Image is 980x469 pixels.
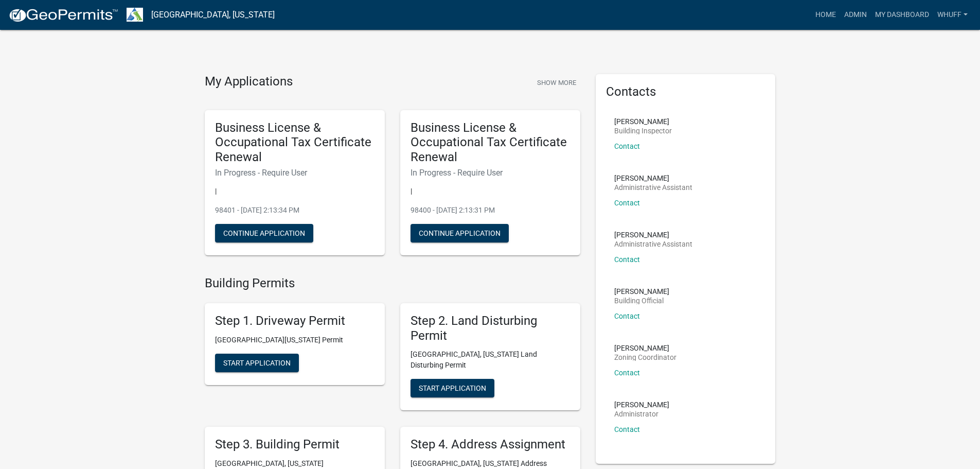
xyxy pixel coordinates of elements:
h6: In Progress - Require User [411,168,570,178]
p: 98401 - [DATE] 2:13:34 PM [215,205,375,216]
a: Contact [614,425,640,433]
a: Contact [614,255,640,264]
img: Troup County, Georgia [127,8,143,22]
button: Continue Application [215,224,313,242]
h5: Step 3. Building Permit [215,437,375,452]
h5: Step 2. Land Disturbing Permit [411,314,570,343]
h5: Business License & Occupational Tax Certificate Renewal [411,120,570,165]
p: Administrative Assistant [614,240,692,248]
a: whuff [933,5,972,25]
button: Continue Application [411,224,509,242]
a: Contact [614,199,640,207]
h5: Step 4. Address Assignment [411,437,570,452]
a: Contact [614,369,640,377]
p: [PERSON_NAME] [614,344,676,352]
p: Zoning Coordinator [614,354,676,361]
a: Admin [840,5,871,25]
button: Show More [533,74,580,91]
a: My Dashboard [871,5,933,25]
p: [GEOGRAPHIC_DATA][US_STATE] Permit [215,335,375,345]
h5: Contacts [606,84,765,99]
p: Administrator [614,410,669,418]
p: [PERSON_NAME] [614,175,692,182]
h6: In Progress - Require User [215,168,375,178]
p: [PERSON_NAME] [614,288,669,295]
p: Building Inspector [614,127,672,134]
h4: My Applications [205,74,293,90]
span: Start Application [223,358,291,367]
a: Contact [614,312,640,320]
p: [PERSON_NAME] [614,401,669,408]
a: [GEOGRAPHIC_DATA], [US_STATE] [151,6,275,24]
p: | [215,186,375,197]
p: 98400 - [DATE] 2:13:31 PM [411,205,570,216]
h5: Business License & Occupational Tax Certificate Renewal [215,120,375,165]
a: Contact [614,142,640,150]
button: Start Application [411,379,494,397]
a: Home [811,5,840,25]
p: | [411,186,570,197]
h5: Step 1. Driveway Permit [215,314,375,328]
p: Building Official [614,297,669,304]
h4: Building Permits [205,276,580,291]
p: [GEOGRAPHIC_DATA], [US_STATE] Land Disturbing Permit [411,349,570,371]
button: Start Application [215,354,299,372]
p: Administrative Assistant [614,184,692,191]
span: Start Application [419,384,486,392]
p: [PERSON_NAME] [614,118,672,125]
p: [PERSON_NAME] [614,231,692,238]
